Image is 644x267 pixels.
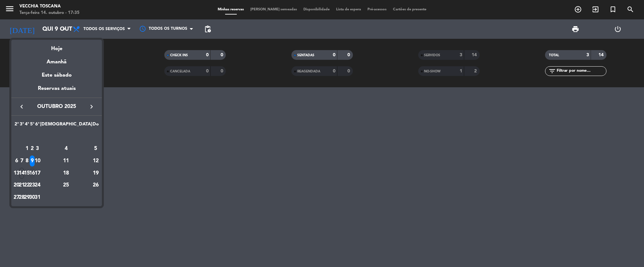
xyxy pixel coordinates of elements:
[43,180,90,191] div: 25
[93,155,99,166] div: 12
[24,121,29,131] th: Quarta-feira
[30,155,35,166] div: 9
[93,180,99,191] div: 26
[24,179,29,192] td: 22 de outubro de 2025
[40,179,92,192] td: 25 de outubro de 2025
[35,191,40,204] td: 31 de outubro de 2025
[29,191,35,204] td: 30 de outubro de 2025
[25,192,29,203] div: 29
[19,180,24,191] div: 21
[29,143,35,155] td: 2 de outubro de 2025
[14,168,19,179] div: 13
[86,102,97,111] button: keyboard_arrow_right
[18,103,26,111] i: keyboard_arrow_left
[35,143,40,155] td: 3 de outubro de 2025
[35,121,40,131] th: Sexta-feira
[29,155,35,167] td: 9 de outubro de 2025
[43,168,90,179] div: 18
[19,155,24,167] td: 7 de outubro de 2025
[14,180,19,191] div: 20
[25,143,29,154] div: 1
[24,191,29,204] td: 29 de outubro de 2025
[14,131,99,143] td: OUT
[19,168,24,179] div: 14
[92,179,99,192] td: 26 de outubro de 2025
[92,167,99,179] td: 19 de outubro de 2025
[14,191,19,204] td: 27 de outubro de 2025
[14,167,19,179] td: 13 de outubro de 2025
[92,155,99,167] td: 12 de outubro de 2025
[14,155,19,167] td: 6 de outubro de 2025
[40,143,92,155] td: 4 de outubro de 2025
[35,192,40,203] div: 31
[24,167,29,179] td: 15 de outubro de 2025
[14,121,19,131] th: Segunda-feira
[43,143,90,154] div: 4
[40,155,92,167] td: 11 de outubro de 2025
[24,155,29,167] td: 8 de outubro de 2025
[93,168,99,179] div: 19
[19,121,24,131] th: Terça-feira
[19,191,24,204] td: 28 de outubro de 2025
[43,155,90,166] div: 11
[14,179,19,192] td: 20 de outubro de 2025
[25,168,29,179] div: 15
[35,180,40,191] div: 24
[29,167,35,179] td: 16 de outubro de 2025
[30,143,35,154] div: 2
[30,192,35,203] div: 30
[40,121,92,131] th: Sábado
[35,168,40,179] div: 17
[11,53,102,66] div: Amanhã
[40,167,92,179] td: 18 de outubro de 2025
[19,179,24,192] td: 21 de outubro de 2025
[30,168,35,179] div: 16
[11,66,102,84] div: Este sábado
[16,102,27,111] button: keyboard_arrow_left
[24,143,29,155] td: 1 de outubro de 2025
[93,143,99,154] div: 5
[11,84,102,98] div: Reservas atuais
[29,179,35,192] td: 23 de outubro de 2025
[29,121,35,131] th: Quinta-feira
[35,179,40,192] td: 24 de outubro de 2025
[19,167,24,179] td: 14 de outubro de 2025
[92,121,99,131] th: Domingo
[14,192,19,203] div: 27
[14,155,19,166] div: 6
[35,167,40,179] td: 17 de outubro de 2025
[35,155,40,166] div: 10
[11,40,102,53] div: Hoje
[35,155,40,167] td: 10 de outubro de 2025
[30,180,35,191] div: 23
[27,102,86,111] span: outubro 2025
[88,103,95,111] i: keyboard_arrow_right
[25,180,29,191] div: 22
[35,143,40,154] div: 3
[25,155,29,166] div: 8
[92,143,99,155] td: 5 de outubro de 2025
[19,155,24,166] div: 7
[19,192,24,203] div: 28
